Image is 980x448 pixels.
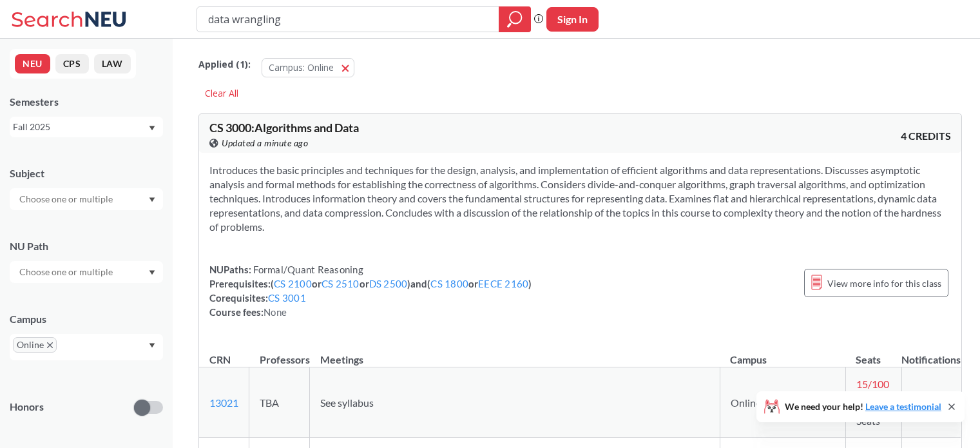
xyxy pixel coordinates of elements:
a: Leave a testimonial [865,401,941,412]
svg: X to remove pill [47,342,53,348]
svg: Dropdown arrow [149,126,155,131]
input: Choose one or multiple [13,264,121,280]
button: LAW [94,54,131,73]
span: View more info for this class [827,275,941,291]
a: CS 1800 [430,278,468,289]
button: Sign In [546,7,599,32]
button: Campus: Online [262,58,354,77]
span: We need your help! [785,402,941,411]
input: Choose one or multiple [13,191,121,207]
th: Campus [720,340,845,367]
a: CS 2510 [322,278,360,289]
div: NUPaths: Prerequisites: ( or or ) and ( or ) Corequisites: Course fees: [209,262,532,319]
svg: Dropdown arrow [149,270,155,275]
div: OnlineX to remove pillDropdown arrow [10,334,163,360]
div: Fall 2025Dropdown arrow [10,117,163,137]
a: 13021 [209,396,238,409]
div: Fall 2025 [13,120,148,134]
div: Dropdown arrow [10,188,163,210]
span: Updated a minute ago [222,136,308,150]
a: DS 2500 [369,278,408,289]
th: Professors [249,340,310,367]
a: CS 3001 [268,292,306,304]
div: magnifying glass [499,6,531,32]
span: OnlineX to remove pill [13,337,57,353]
div: Dropdown arrow [10,261,163,283]
span: 4 CREDITS [901,129,951,143]
div: Semesters [10,95,163,109]
td: TBA [249,367,310,438]
span: 0/0 Waitlist Seats [856,390,891,427]
span: Formal/Quant Reasoning [251,264,363,275]
section: Introduces the basic principles and techniques for the design, analysis, and implementation of ef... [209,163,951,234]
svg: magnifying glass [507,10,523,28]
th: Notifications [901,340,961,367]
svg: Dropdown arrow [149,197,155,202]
svg: Dropdown arrow [149,343,155,348]
span: See syllabus [320,396,374,409]
th: Meetings [310,340,720,367]
div: CRN [209,353,231,367]
span: 15 / 100 [856,378,889,390]
span: CS 3000 : Algorithms and Data [209,121,359,135]
button: NEU [15,54,50,73]
p: Honors [10,400,44,414]
input: Class, professor, course number, "phrase" [207,8,490,30]
div: NU Path [10,239,163,253]
div: Subject [10,166,163,180]
span: None [264,306,287,318]
div: Clear All [198,84,245,103]
span: Campus: Online [269,61,334,73]
button: CPS [55,54,89,73]
td: Online [720,367,845,438]
span: Applied ( 1 ): [198,57,251,72]
a: CS 2100 [274,278,312,289]
th: Seats [845,340,901,367]
a: EECE 2160 [478,278,528,289]
div: Campus [10,312,163,326]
